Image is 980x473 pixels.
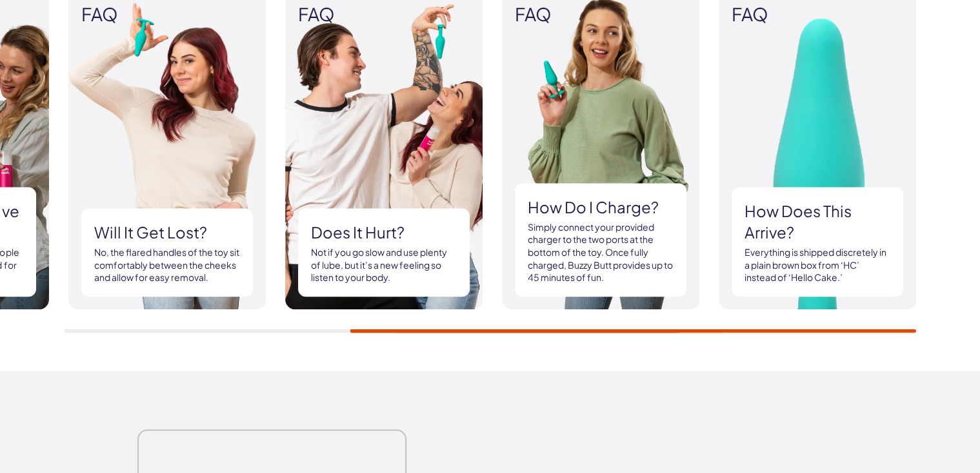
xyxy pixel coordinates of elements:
p: Simply connect your provided charger to the two ports at the bottom of the toy. Once fully charge... [528,220,674,284]
p: Not if you go slow and use plenty of lube, but it’s a new feeling so listen to your body. [311,246,457,284]
span: FAQ [732,5,903,24]
h3: How do I charge? [528,196,674,218]
h3: how does this arrive? [745,200,890,243]
p: Everything is shipped discretely in a plain brown box from ‘HC’ instead of ‘Hello Cake.’ [745,246,890,284]
span: FAQ [298,5,470,24]
span: FAQ [81,5,253,24]
p: No, the flared handles of the toy sit comfortably between the cheeks and allow for easy removal. [94,246,240,284]
h3: Will it get lost? [94,221,240,243]
h3: Does it hurt? [311,221,457,243]
span: FAQ [515,5,686,24]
